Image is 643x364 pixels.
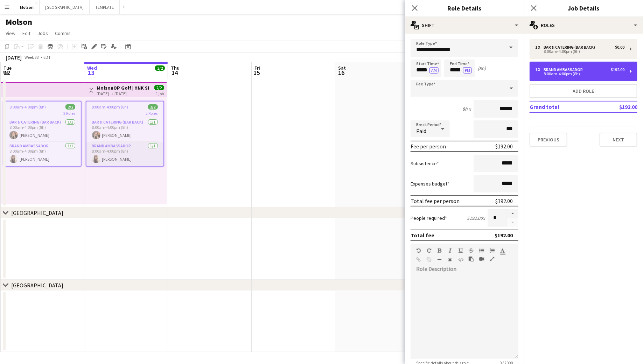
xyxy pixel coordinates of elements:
[530,133,567,147] button: Previous
[495,197,513,204] div: $192.00
[458,257,463,262] button: HTML Code
[495,232,513,239] div: $192.00
[462,106,471,112] div: 8h x
[86,118,163,142] app-card-role: Bar & Catering (Bar Back)1/18:00am-4:00pm (8h)[PERSON_NAME]
[4,118,81,142] app-card-role: Bar & Catering (Bar Back)1/18:00am-4:00pm (8h)[PERSON_NAME]
[458,248,463,253] button: Underline
[611,67,624,72] div: $192.00
[544,67,586,72] div: Brand Ambassador
[411,160,439,167] label: Subsistence
[86,101,164,167] app-job-card: 8:00am-4:00pm (8h)2/22 RolesBar & Catering (Bar Back)1/18:00am-4:00pm (8h)[PERSON_NAME]Brand Amba...
[507,209,518,218] button: Increase
[156,90,164,96] div: 1 job
[530,101,596,112] td: Grand total
[171,65,180,71] span: Thu
[437,257,442,262] button: Horizontal Line
[411,181,449,187] label: Expenses budget
[6,54,22,61] div: [DATE]
[23,55,41,60] span: Week 33
[87,65,97,71] span: Wed
[615,45,624,50] div: $0.00
[437,248,442,253] button: Bold
[479,248,484,253] button: Unordered List
[427,248,432,253] button: Redo
[3,29,18,38] a: View
[148,104,158,110] span: 2/2
[97,85,149,91] h3: MolsonOP Golf | HNK Silver ([GEOGRAPHIC_DATA], [GEOGRAPHIC_DATA])
[600,133,637,147] button: Next
[448,257,453,262] button: Clear Formatting
[43,55,51,60] div: EDT
[35,29,51,38] a: Jobs
[154,85,164,90] span: 2/2
[411,232,434,239] div: Total fee
[478,65,486,71] div: (8h)
[170,69,180,77] span: 14
[524,3,643,13] h3: Job Details
[6,30,15,36] span: View
[411,215,447,221] label: People required
[535,50,624,53] div: 8:00am-4:00pm (8h)
[146,111,158,116] span: 2 Roles
[463,67,472,73] button: PM
[86,142,163,166] app-card-role: Brand Ambassador1/18:00am-4:00pm (8h)[PERSON_NAME]
[6,17,32,27] h1: Molson
[52,29,74,38] a: Comms
[40,0,90,14] button: [GEOGRAPHIC_DATA]
[254,65,260,71] span: Fri
[2,69,12,77] span: 12
[338,65,346,71] span: Sat
[4,142,81,166] app-card-role: Brand Ambassador1/18:00am-4:00pm (8h)[PERSON_NAME]
[479,256,484,262] button: Insert video
[429,67,439,73] button: AM
[405,3,524,13] h3: Role Details
[55,30,71,36] span: Comms
[90,0,120,14] button: TEMPLATE
[448,248,453,253] button: Italic
[11,282,63,289] div: [GEOGRAPHIC_DATA]
[500,248,505,253] button: Text Color
[11,209,63,216] div: [GEOGRAPHIC_DATA]
[86,69,97,77] span: 13
[416,248,421,253] button: Undo
[490,248,495,253] button: Ordered List
[337,69,346,77] span: 16
[92,104,128,110] span: 8:00am-4:00pm (8h)
[416,127,426,134] span: Paid
[155,65,165,71] span: 2/2
[14,0,40,14] button: Molson
[4,65,12,71] span: Tue
[544,45,598,50] div: Bar & Catering (Bar Back)
[535,67,544,72] div: 1 x
[9,104,46,110] span: 8:00am-4:00pm (8h)
[469,248,474,253] button: Strikethrough
[469,256,474,262] button: Paste as plain text
[411,143,446,150] div: Fee per person
[596,101,637,112] td: $192.00
[495,143,513,150] div: $192.00
[37,30,48,36] span: Jobs
[22,30,30,36] span: Edit
[535,72,624,76] div: 8:00am-4:00pm (8h)
[405,17,524,34] div: Shift
[490,256,495,262] button: Fullscreen
[524,17,643,34] div: Roles
[253,69,260,77] span: 15
[530,84,637,98] button: Add role
[63,111,75,116] span: 2 Roles
[97,91,149,96] div: [DATE] → [DATE]
[535,45,544,50] div: 1 x
[411,197,460,204] div: Total fee per person
[467,215,485,221] div: $192.00 x
[65,104,75,110] span: 2/2
[3,101,82,167] app-job-card: 8:00am-4:00pm (8h)2/22 RolesBar & Catering (Bar Back)1/18:00am-4:00pm (8h)[PERSON_NAME]Brand Amba...
[20,29,33,38] a: Edit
